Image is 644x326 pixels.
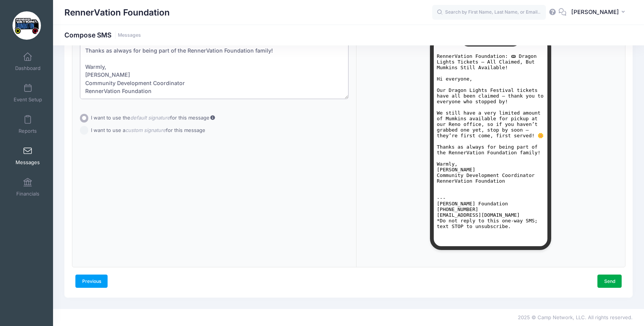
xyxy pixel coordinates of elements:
[130,115,170,121] i: default signature
[91,114,216,122] label: I want to use the for this message
[125,127,166,133] i: custom signature
[10,111,46,138] a: Reports
[64,4,170,21] h1: RennerVation Foundation
[75,275,108,287] a: Previous
[16,159,40,166] span: Messages
[566,4,633,21] button: [PERSON_NAME]
[10,143,46,169] a: Messages
[3,3,111,179] pre: RennerVation Foundation: 🎟 Dragon Lights Tickets – All Claimed, But Mumkins Still Available! Hi e...
[10,80,46,106] a: Event Setup
[10,174,46,200] a: Financials
[432,5,546,20] input: Search by First Name, Last Name, or Email...
[597,275,622,287] a: Send
[16,191,39,197] span: Financials
[13,11,41,40] img: RennerVation Foundation
[118,33,141,38] a: Messages
[64,31,141,39] h1: Compose SMS
[91,127,205,134] label: I want to use a for this message
[518,314,633,320] span: 2025 © Camp Network, LLC. All rights reserved.
[19,128,37,134] span: Reports
[14,96,42,103] span: Event Setup
[571,8,619,16] span: [PERSON_NAME]
[15,65,41,71] span: Dashboard
[10,48,46,75] a: Dashboard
